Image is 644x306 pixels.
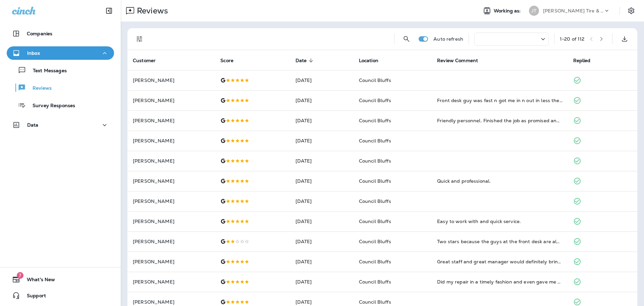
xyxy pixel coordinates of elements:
[7,81,114,95] button: Reviews
[133,178,210,184] p: [PERSON_NAME]
[100,4,118,17] button: Collapse Sidebar
[290,231,354,252] td: [DATE]
[133,57,164,63] span: Customer
[359,218,391,224] span: Council Bluffs
[220,57,242,63] span: Score
[400,32,413,46] button: Search Reviews
[359,77,391,83] span: Council Bluffs
[133,279,210,285] p: [PERSON_NAME]
[7,118,114,132] button: Data
[359,299,391,305] span: Council Bluffs
[17,272,23,279] span: 7
[20,293,46,301] span: Support
[625,5,637,17] button: Settings
[27,31,52,36] p: Companies
[290,252,354,272] td: [DATE]
[437,97,562,104] div: Front desk guy was fast n got me in n out in less then 35 mins
[27,122,39,128] p: Data
[529,6,539,16] div: JT
[290,191,354,211] td: [DATE]
[543,8,603,13] p: [PERSON_NAME] Tire & Auto
[133,199,210,204] p: [PERSON_NAME]
[220,58,233,63] span: Score
[359,259,391,265] span: Council Bluffs
[7,289,114,302] button: Support
[133,32,146,46] button: Filters
[26,85,52,92] p: Reviews
[26,68,67,74] p: Text Messages
[437,278,562,285] div: Did my repair in a timely fashion and even gave me a discount. Which I gracefully appreciate. Tha...
[290,272,354,292] td: [DATE]
[133,219,210,224] p: [PERSON_NAME]
[437,178,562,184] div: Quick and professional.
[437,218,562,225] div: Easy to work with and quick service.
[359,57,387,63] span: Location
[7,98,114,112] button: Survey Responses
[433,36,463,42] p: Auto refresh
[290,211,354,231] td: [DATE]
[359,198,391,204] span: Council Bluffs
[359,238,391,245] span: Council Bluffs
[133,299,210,305] p: [PERSON_NAME]
[133,259,210,264] p: [PERSON_NAME]
[134,6,168,16] p: Reviews
[20,277,55,285] span: What's New
[27,50,40,56] p: Inbox
[618,32,631,46] button: Export as CSV
[494,8,522,14] span: Working as:
[290,111,354,131] td: [DATE]
[290,151,354,171] td: [DATE]
[133,158,210,164] p: [PERSON_NAME]
[437,57,487,63] span: Review Comment
[290,171,354,191] td: [DATE]
[7,273,114,286] button: 7What's New
[290,70,354,90] td: [DATE]
[359,58,378,63] span: Location
[359,138,391,144] span: Council Bluffs
[437,258,562,265] div: Great staff and great manager would definitely bring my truck here again!
[290,90,354,111] td: [DATE]
[26,103,75,109] p: Survey Responses
[290,131,354,151] td: [DATE]
[7,27,114,40] button: Companies
[359,178,391,184] span: Council Bluffs
[359,97,391,103] span: Council Bluffs
[133,239,210,244] p: [PERSON_NAME]
[296,58,307,63] span: Date
[133,118,210,123] p: [PERSON_NAME]
[437,58,478,63] span: Review Comment
[560,36,585,42] div: 1 - 20 of 112
[133,58,156,63] span: Customer
[133,78,210,83] p: [PERSON_NAME]
[437,117,562,124] div: Friendly personnel. Finished the job as promised and on time. Clean waiting area
[573,58,591,63] span: Replied
[133,138,210,143] p: [PERSON_NAME]
[573,57,599,63] span: Replied
[437,238,562,245] div: Two stars because the guys at the front desk are always the most professional and nice guys. Howe...
[359,279,391,285] span: Council Bluffs
[7,46,114,60] button: Inbox
[296,57,316,63] span: Date
[7,63,114,77] button: Text Messages
[359,158,391,164] span: Council Bluffs
[133,98,210,103] p: [PERSON_NAME]
[359,118,391,124] span: Council Bluffs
